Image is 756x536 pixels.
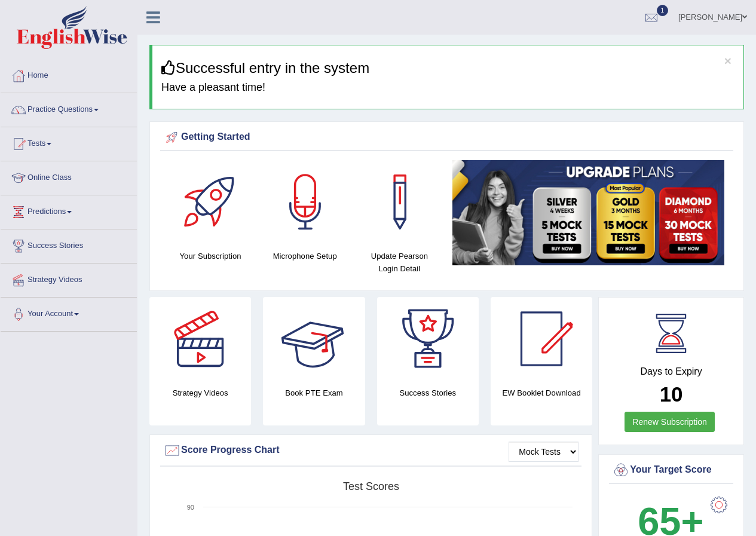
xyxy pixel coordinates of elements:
h4: EW Booklet Download [491,387,592,399]
a: Tests [1,127,137,157]
text: 90 [187,504,194,511]
a: Online Class [1,161,137,191]
div: Your Target Score [612,461,730,479]
h4: Days to Expiry [612,366,730,377]
button: × [724,54,731,67]
b: 10 [660,382,683,406]
h4: Strategy Videos [149,387,251,399]
h4: Microphone Setup [264,250,346,262]
a: Predictions [1,195,137,225]
h4: Have a pleasant time! [161,82,734,94]
a: Practice Questions [1,93,137,123]
tspan: Test scores [343,480,399,492]
a: Renew Subscription [625,412,715,432]
h4: Update Pearson Login Detail [358,250,440,275]
a: Success Stories [1,229,137,259]
div: Score Progress Chart [163,442,579,460]
a: Your Account [1,298,137,327]
h4: Your Subscription [169,250,252,262]
a: Home [1,59,137,89]
img: small5.jpg [452,160,724,265]
span: 1 [657,5,669,16]
h4: Success Stories [377,387,479,399]
h3: Successful entry in the system [161,60,734,76]
h4: Book PTE Exam [263,387,365,399]
div: Getting Started [163,128,730,146]
a: Strategy Videos [1,264,137,293]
